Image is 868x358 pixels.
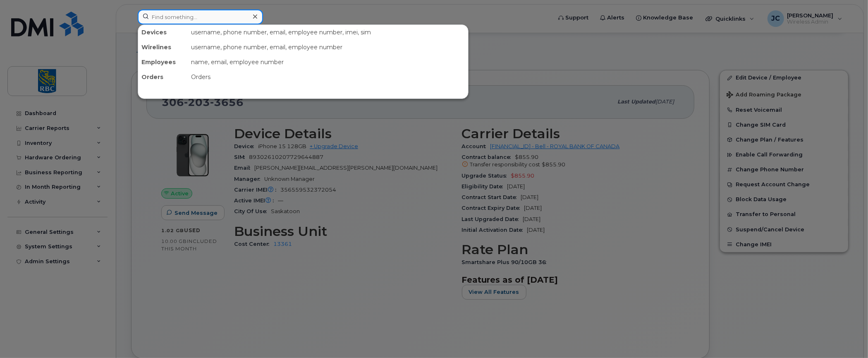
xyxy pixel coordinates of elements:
div: Wirelines [138,40,188,55]
input: Find something... [138,10,263,24]
div: name, email, employee number [188,55,468,70]
div: Devices [138,25,188,40]
div: Orders [188,70,468,84]
div: username, phone number, email, employee number, imei, sim [188,25,468,40]
div: Orders [138,70,188,84]
div: Employees [138,55,188,70]
div: username, phone number, email, employee number [188,40,468,55]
